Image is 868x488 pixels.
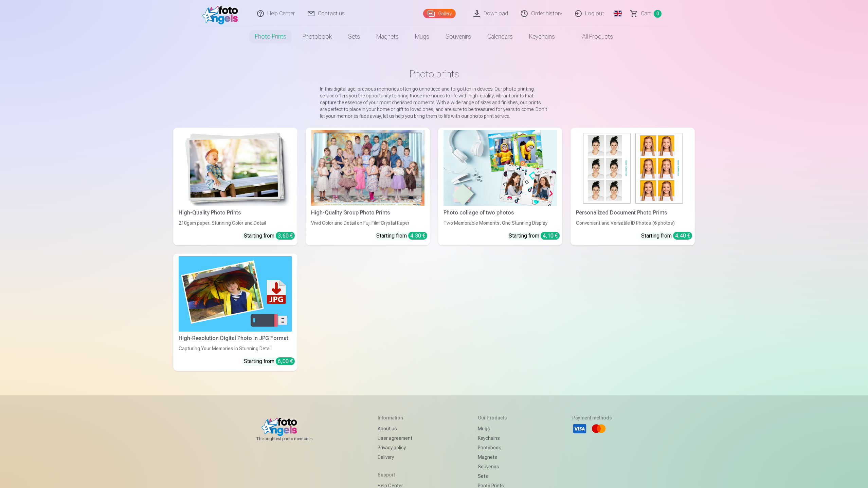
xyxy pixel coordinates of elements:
li: Visa [572,421,587,436]
div: Starting from [244,357,295,365]
img: Personalized Document Photo Prints [576,130,689,206]
div: Starting from [376,232,427,240]
a: Souvenirs [437,27,479,46]
span: 0 [654,10,662,18]
a: Keychains [521,27,563,46]
a: User agreement [378,433,412,443]
div: Capturing Your Memories in Stunning Detail [176,345,295,352]
a: All products [563,27,621,46]
div: Photo collage of two photos [441,209,560,217]
h5: Support [378,471,412,478]
div: Vivid Color and Detail on Fuji Film Crystal Paper [308,220,427,226]
a: Sets [478,471,507,481]
img: High-Resolution Digital Photo in JPG Format [179,256,292,332]
div: Convenient and Versatile ID Photos (6 photos) [573,220,692,226]
div: Starting from [244,232,295,240]
a: Keychains [478,433,507,443]
div: Starting from [509,232,560,240]
a: Calendars [479,27,521,46]
div: 4,40 € [673,232,692,240]
a: Mugs [478,424,507,433]
a: Souvenirs [478,462,507,471]
a: Privacy policy [378,443,412,452]
a: Magnets [478,452,507,462]
li: Mastercard [591,421,606,436]
a: Gallery [423,9,456,18]
div: High-Resolution Digital Photo in JPG Format [176,334,295,342]
div: 3,60 € [276,232,295,240]
a: Photobook [478,443,507,452]
div: Two Memorable Moments, One Stunning Display [441,220,560,226]
a: Photo collage of two photosPhoto collage of two photosTwo Memorable Moments, One Stunning Display... [438,128,562,245]
div: Personalized Document Photo Prints [573,209,692,217]
a: Sets [340,27,368,46]
div: High-Quality Photo Prints [176,209,295,217]
h1: Photo prints [179,68,689,80]
img: High-Quality Photo Prints [179,130,292,206]
a: High-Quality Photo PrintsHigh-Quality Photo Prints210gsm paper, Stunning Color and DetailStarting... [173,128,297,245]
div: Starting from [641,232,692,240]
a: Photo prints [247,27,294,46]
a: Personalized Document Photo PrintsPersonalized Document Photo PrintsConvenient and Versatile ID P... [571,128,695,245]
div: High-Quality Group Photo Prints [308,209,427,217]
h5: Our products [478,414,507,421]
a: High-Quality Group Photo PrintsVivid Color and Detail on Fuji Film Crystal PaperStarting from 4,30 € [306,128,430,245]
h5: Payment methods [572,414,612,421]
a: About us [378,424,412,433]
p: The brightest photo memories [256,436,312,442]
span: Сart [641,10,651,18]
div: 4,30 € [408,232,427,240]
p: In this digital age, precious memories often go unnoticed and forgotten in devices. Our photo pri... [320,86,548,119]
a: High-Resolution Digital Photo in JPG FormatHigh-Resolution Digital Photo in JPG FormatCapturing Y... [173,254,297,371]
img: /fa1 [202,3,241,24]
div: 4,10 € [541,232,560,240]
a: Magnets [368,27,407,46]
div: 210gsm paper, Stunning Color and Detail [176,220,295,226]
a: Mugs [407,27,437,46]
img: Photo collage of two photos [444,130,557,206]
div: 6,00 € [276,357,295,365]
h5: Information [378,414,412,421]
a: Photobook [294,27,340,46]
a: Delivery [378,452,412,462]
